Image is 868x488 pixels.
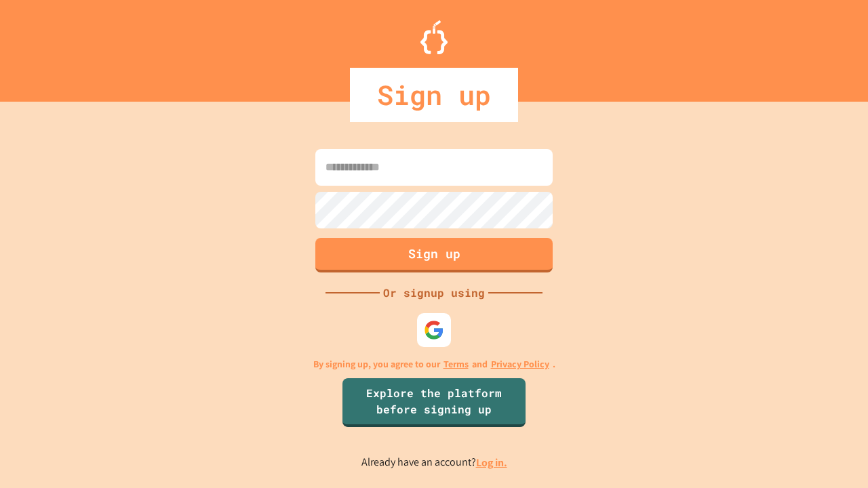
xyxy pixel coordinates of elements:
[491,357,549,371] a: Privacy Policy
[443,357,469,371] a: Terms
[420,20,448,54] img: Logo.svg
[424,320,444,340] img: google-icon.svg
[350,68,518,122] div: Sign up
[315,238,553,272] button: Sign up
[361,454,507,471] p: Already have an account?
[313,357,555,371] p: By signing up, you agree to our and .
[342,378,526,427] a: Explore the platform before signing up
[380,285,488,301] div: Or signup using
[476,455,507,470] a: Log in.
